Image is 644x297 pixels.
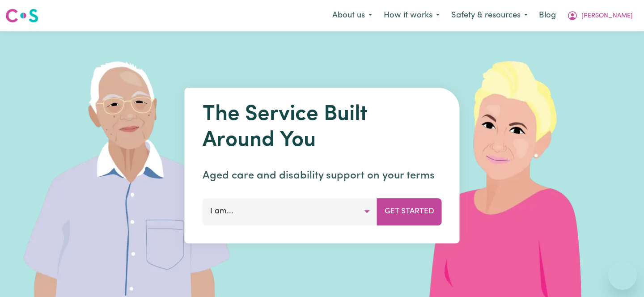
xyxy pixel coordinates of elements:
span: [PERSON_NAME] [581,11,633,21]
button: About us [326,6,378,25]
p: Aged care and disability support on your terms [203,168,442,184]
button: Safety & resources [445,6,534,25]
a: Careseekers logo [5,5,38,26]
h1: The Service Built Around You [203,102,442,153]
button: Get Started [377,198,442,225]
button: I am... [203,198,377,225]
iframe: Button to launch messaging window [608,261,637,290]
a: Blog [534,6,561,25]
button: How it works [378,6,445,25]
img: Careseekers logo [5,8,38,24]
button: My Account [561,6,639,25]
